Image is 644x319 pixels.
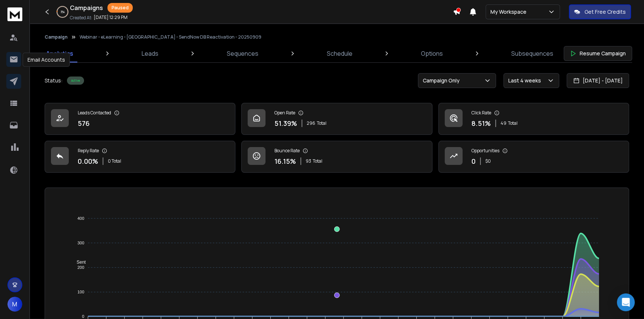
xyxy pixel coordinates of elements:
p: 0 Total [108,158,121,164]
button: Get Free Credits [569,4,631,19]
a: Opportunities0$0 [438,141,629,173]
tspan: 0 [82,314,84,319]
p: Schedule [327,49,352,58]
a: Subsequences [507,45,558,62]
span: Total [508,120,518,126]
a: Options [416,45,447,62]
a: Click Rate8.51%49Total [438,103,629,135]
span: 93 [306,158,311,164]
p: Leads [142,49,158,58]
p: Last 4 weeks [508,77,544,84]
tspan: 400 [77,216,84,221]
tspan: 300 [77,241,84,245]
p: 16.15 % [274,156,296,166]
span: 296 [307,120,315,126]
tspan: 200 [77,265,84,270]
div: Active [67,77,84,85]
p: Open Rate [274,110,295,116]
tspan: 100 [77,290,84,294]
a: Open Rate51.39%296Total [241,103,432,135]
p: [DATE] 12:29 PM [94,14,128,20]
span: Total [313,158,322,164]
p: My Workspace [490,8,529,16]
p: Options [421,49,443,58]
p: 8.51 % [471,118,491,128]
span: Sent [71,260,86,265]
a: Leads [137,45,163,62]
span: 49 [500,120,506,126]
a: Schedule [322,45,357,62]
h1: Campaigns [70,3,103,12]
button: [DATE] - [DATE] [567,73,629,88]
img: logo [7,7,22,21]
div: Paused [107,3,133,13]
p: Opportunities [471,148,499,154]
p: Analytics [46,49,73,58]
p: $ 0 [485,158,491,164]
p: 51.39 % [274,118,297,128]
p: Campaign Only [423,77,463,84]
p: Leads Contacted [78,110,111,116]
a: Sequences [222,45,263,62]
p: Reply Rate [78,148,99,154]
p: Subsequences [511,49,553,58]
button: Campaign [45,34,68,40]
p: 0.00 % [78,156,98,166]
p: Get Free Credits [585,8,626,16]
p: 576 [78,118,90,128]
span: Total [317,120,326,126]
button: M [7,297,22,312]
div: Open Intercom Messenger [617,293,635,311]
p: 0 [471,156,476,166]
a: Reply Rate0.00%0 Total [45,141,235,173]
p: 3 % [61,10,65,14]
a: Leads Contacted576 [45,103,235,135]
div: Email Accounts [23,53,70,67]
button: Resume Campaign [564,46,632,61]
p: Click Rate [471,110,491,116]
a: Analytics [42,45,78,62]
p: Status: [45,77,62,84]
a: Bounce Rate16.15%93Total [241,141,432,173]
p: Bounce Rate [274,148,300,154]
p: Created At: [70,15,92,21]
p: Webinar - eLearning - [GEOGRAPHIC_DATA] - SendNow DB Reactivation - 20250909 [80,34,261,40]
p: Sequences [227,49,258,58]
